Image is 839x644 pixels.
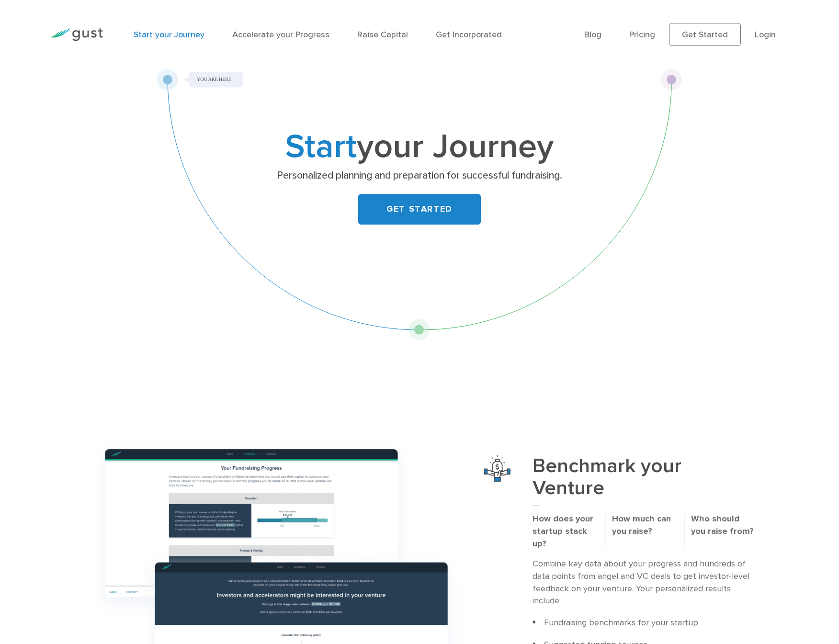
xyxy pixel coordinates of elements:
[234,169,605,182] p: Personalized planning and preparation for successful fundraising.
[669,23,741,46] a: Get Started
[484,455,510,482] img: Benchmark Your Venture
[755,30,776,40] a: Login
[629,30,655,40] a: Pricing
[691,513,756,538] p: Who should you raise from?
[49,28,103,41] img: Gust Logo
[285,126,357,167] span: Start
[232,30,329,40] a: Accelerate your Progress
[584,30,601,40] a: Blog
[533,455,757,506] h3: Benchmark your Venture
[358,194,481,225] a: GET STARTED
[134,30,204,40] a: Start your Journey
[533,558,757,608] p: Combine key data about your progress and hundreds of data points from angel and VC deals to get i...
[230,132,609,162] h1: your Journey
[357,30,408,40] a: Raise Capital
[612,513,677,538] p: How much can you raise?
[533,513,598,550] p: How does your startup stack up?
[533,617,757,629] li: Fundraising benchmarks for your startup
[436,30,502,40] a: Get Incorporated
